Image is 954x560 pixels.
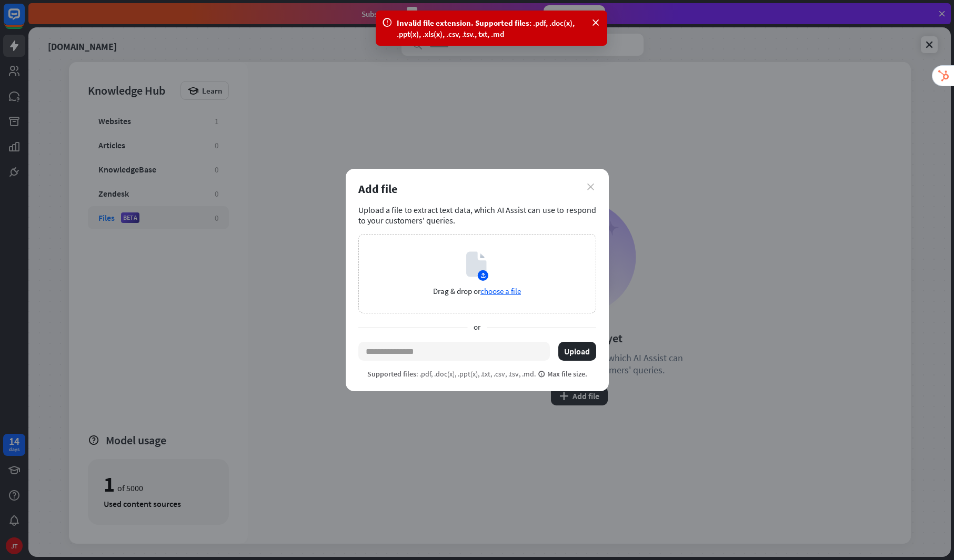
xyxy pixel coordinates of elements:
[367,369,587,379] p: : .pdf, .doc(x), .ppt(x), .txt, .csv, .tsv, .md.
[587,184,594,190] i: close
[558,342,596,361] button: Upload
[397,18,529,28] b: Invalid file extension. Supported files
[367,369,416,379] span: Supported files
[433,286,521,296] p: Drag & drop or
[397,17,586,39] div: : .pdf, .doc(x), .ppt(x), .xls(x), .csv, .tsv., txt, .md
[8,4,40,36] button: Open LiveChat chat widget
[358,181,596,196] div: Add file
[538,369,587,379] span: Max file size.
[480,286,521,296] span: choose a file
[358,205,596,226] div: Upload a file to extract text data, which AI Assist can use to respond to your customers' queries.
[467,322,487,333] span: or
